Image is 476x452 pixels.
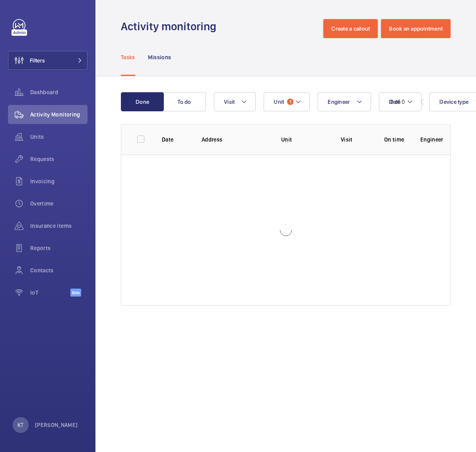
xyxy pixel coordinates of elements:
button: Create a callout [323,19,378,38]
button: Engineer [318,92,371,111]
span: Unit [274,99,284,105]
p: Visit [341,136,368,144]
button: Date [379,92,422,111]
h1: Activity monitoring [121,19,221,34]
span: Reports [30,244,87,252]
button: Visit [214,92,256,111]
p: Engineer [420,136,447,144]
span: Units [30,133,87,141]
button: To do [163,92,206,111]
p: Missions [148,53,171,61]
span: 1 [287,99,293,105]
span: Contacts [30,266,87,274]
span: Invoicing [30,177,87,185]
span: Overtime [30,200,87,208]
p: Tasks [121,53,135,61]
span: Insurance items [30,222,87,230]
span: Beta [70,289,81,297]
span: Device type [439,99,468,105]
p: On time [381,136,408,144]
p: Address [202,136,268,144]
span: Engineer [328,99,350,105]
span: Filters [30,56,45,64]
div: 0 of 0 [391,98,405,106]
button: Done [121,92,164,111]
span: IoT [30,289,70,297]
span: Activity Monitoring [30,111,87,118]
button: Unit1 [264,92,310,111]
button: Book an appointment [381,19,451,38]
button: Filters [8,51,87,70]
span: Dashboard [30,88,87,96]
p: [PERSON_NAME] [35,421,78,429]
p: KT [17,421,23,429]
p: Unit [281,136,328,144]
p: Date [162,136,189,144]
span: Visit [224,99,235,105]
span: Requests [30,155,87,163]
